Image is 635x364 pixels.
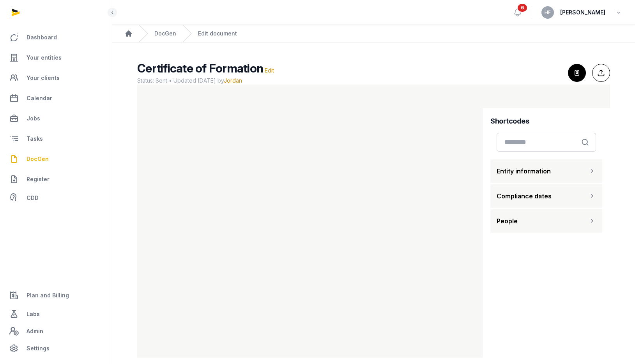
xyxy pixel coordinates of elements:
span: Edit [265,67,274,74]
a: Your entities [6,48,106,67]
button: Entity information [490,159,602,183]
a: Plan and Billing [6,286,106,305]
span: Admin [27,327,43,336]
button: People [490,209,602,233]
span: Tasks [27,134,43,143]
a: Calendar [6,89,106,108]
a: Your clients [6,69,106,87]
span: Compliance dates [497,191,552,201]
span: Status: Sent • Updated [DATE] by [137,77,562,85]
nav: Breadcrumb [112,25,635,42]
a: CDD [6,190,106,206]
span: Calendar [27,94,52,103]
a: Admin [6,323,106,339]
a: Jobs [6,109,106,128]
span: [PERSON_NAME] [560,8,605,17]
span: Register [27,175,50,184]
a: DocGen [154,30,176,37]
a: Labs [6,305,106,323]
a: DocGen [6,150,106,168]
a: Dashboard [6,28,106,47]
span: CDD [27,193,39,203]
span: 6 [518,4,527,12]
span: Dashboard [27,33,57,42]
span: Jobs [27,114,40,123]
button: Compliance dates [490,184,602,208]
span: People [497,216,518,226]
span: HF [545,10,551,15]
button: HF [541,6,554,19]
span: Labs [27,309,40,319]
a: Register [6,170,106,189]
span: Jordan [224,77,242,84]
div: Edit document [198,30,237,37]
span: Plan and Billing [27,291,69,300]
span: Settings [27,344,50,353]
span: Entity information [497,166,551,176]
span: Certificate of Formation [137,61,263,75]
span: DocGen [27,154,49,164]
h4: Shortcodes [490,116,602,127]
a: Settings [6,339,106,358]
span: Your clients [27,73,60,83]
span: Your entities [27,53,62,62]
a: Tasks [6,129,106,148]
